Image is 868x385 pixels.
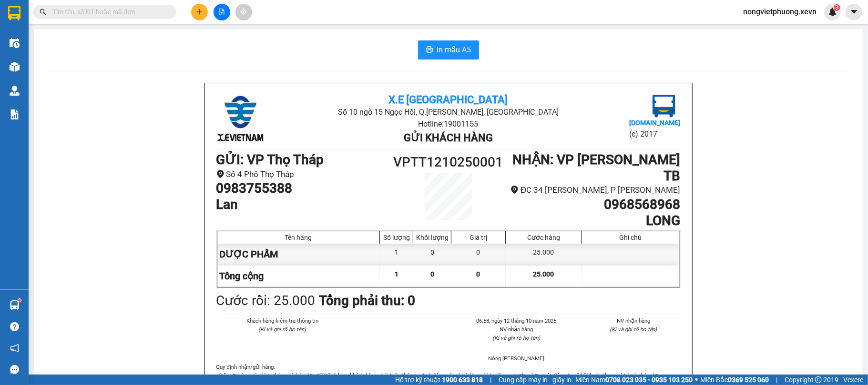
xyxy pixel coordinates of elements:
[258,326,306,333] i: (Kí và ghi rõ họ tên)
[451,244,506,265] div: 0
[533,270,554,278] span: 25.000
[10,38,20,48] img: warehouse-icon
[216,152,324,168] b: GỬI : VP Thọ Tháp
[218,9,225,15] span: file-add
[506,244,582,265] div: 25.000
[426,46,433,55] span: printer
[10,365,19,374] span: message
[10,86,20,96] img: warehouse-icon
[404,132,493,144] b: Gửi khách hàng
[470,316,564,325] li: 06:58, ngày 12 tháng 10 năm 2025
[700,375,769,385] span: Miền Bắc
[220,234,378,241] div: Tên hàng
[506,213,680,229] h1: LONG
[850,8,858,16] span: caret-down
[629,128,680,140] li: (c) 2017
[235,316,330,325] li: Khách hàng kiểm tra thông tin
[584,234,677,241] div: Ghi chú
[10,300,20,310] img: warehouse-icon
[629,119,680,127] b: [DOMAIN_NAME]
[89,23,398,35] li: Số 10 ngõ 15 Ngọc Hồi, Q.[PERSON_NAME], [GEOGRAPHIC_DATA]
[10,344,19,353] span: notification
[506,184,680,197] li: ĐC 34 [PERSON_NAME], P [PERSON_NAME]
[10,109,20,119] img: solution-icon
[470,325,564,334] li: NV nhận hàng
[430,270,434,278] span: 0
[12,12,60,59] img: logo.jpg
[586,316,681,325] li: NV nhận hàng
[490,375,491,385] span: |
[319,293,416,308] b: Tổng phải thu: 0
[196,9,203,15] span: plus
[235,4,252,20] button: aim
[834,4,840,11] sup: 3
[395,375,483,385] span: Hỗ trợ kỹ thuật:
[735,6,824,18] span: nongvietphuong.xevn
[470,354,564,363] li: Nông [PERSON_NAME]
[216,95,264,142] img: logo.jpg
[442,376,483,384] strong: 1900 633 818
[437,44,471,56] span: In mẫu A5
[416,234,449,241] div: Khối lượng
[513,152,681,184] b: NHẬN : VP [PERSON_NAME] TB
[413,244,451,265] div: 0
[846,4,862,20] button: caret-down
[395,270,398,278] span: 1
[89,35,398,47] li: Hotline: 19001155
[492,335,540,341] i: (Kí và ghi rõ họ tên)
[216,197,390,213] h1: Lan
[12,69,120,85] b: GỬI : VP Thọ Tháp
[477,270,480,278] span: 0
[776,375,777,385] span: |
[695,378,698,382] span: ⚪️
[294,106,603,118] li: Số 10 ngõ 15 Ngọc Hồi, Q.[PERSON_NAME], [GEOGRAPHIC_DATA]
[815,376,822,383] span: copyright
[220,270,264,282] span: Tổng cộng
[506,197,680,213] h1: 0968568968
[18,299,21,302] sup: 1
[828,8,837,16] img: icon-new-feature
[216,168,390,181] li: Số 4 Phố Thọ Tháp
[380,244,413,265] div: 1
[216,170,225,178] span: environment
[40,9,46,15] span: search
[511,186,519,194] span: environment
[52,7,165,17] input: Tìm tên, số ĐT hoặc mã đơn
[454,234,503,241] div: Giá trị
[390,152,507,173] h1: VPTT1210250001
[191,4,208,20] button: plus
[508,234,579,241] div: Cước hàng
[216,180,390,197] h1: 0983755388
[728,376,769,384] strong: 0369 525 060
[575,375,693,385] span: Miền Nam
[294,118,603,130] li: Hotline: 19001155
[499,375,573,385] span: Cung cấp máy in - giấy in:
[388,94,508,106] b: X.E [GEOGRAPHIC_DATA]
[240,9,247,15] span: aim
[610,326,657,333] i: (Kí và ghi rõ họ tên)
[8,6,20,20] img: logo-vxr
[835,4,838,11] span: 3
[382,234,410,241] div: Số lượng
[217,244,380,265] div: DƯỢC PHẨM
[605,376,693,384] strong: 0708 023 035 - 0935 103 250
[10,62,20,72] img: warehouse-icon
[216,290,316,311] div: Cước rồi : 25.000
[653,95,675,118] img: logo.jpg
[418,40,479,59] button: printerIn mẫu A5
[214,4,230,20] button: file-add
[10,322,19,331] span: question-circle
